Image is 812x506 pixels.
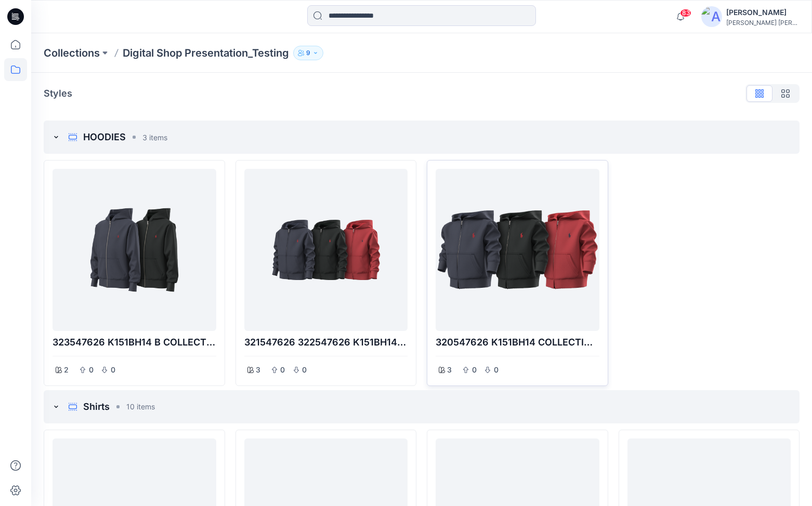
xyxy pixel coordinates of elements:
[436,335,599,350] p: 320547626 K151BH14 COLLECTION FLEECE-FZ HOOD-TOPS-KNIT
[471,364,477,376] p: 0
[447,364,452,376] p: 3
[110,364,116,376] p: 0
[88,364,94,376] p: 0
[126,401,155,412] p: 10 items
[44,86,72,101] p: Styles
[680,9,691,17] span: 83
[142,132,167,143] p: 3 items
[123,46,289,60] p: Digital Shop Presentation_Testing
[726,19,799,26] div: [PERSON_NAME] [PERSON_NAME]
[726,6,799,19] div: [PERSON_NAME]
[493,364,499,376] p: 0
[64,364,69,376] p: 2
[302,364,308,376] p: 0
[306,47,310,59] p: 9
[256,364,260,376] p: 3
[280,364,286,376] p: 0
[293,46,323,60] button: 9
[83,130,126,144] p: HOODIES
[701,6,722,27] img: avatar
[83,400,110,414] p: Shirts
[44,46,100,60] a: Collections
[53,335,216,350] p: 323547626 K151BH14 B COLLECTION FLEECE-FZ HOOD-TOPS-KNIT
[244,335,408,350] p: 321547626 322547626 K151BH14 B COLLECTION FLEECE-FZ HOOD-TOPS-KNIT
